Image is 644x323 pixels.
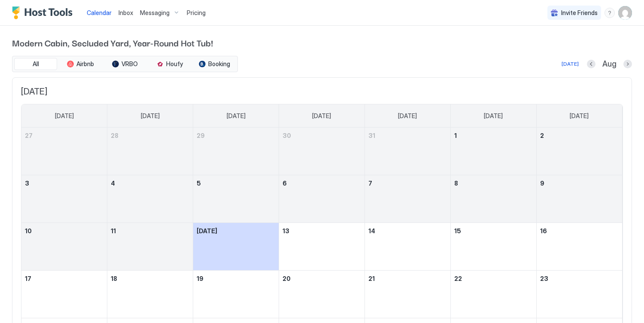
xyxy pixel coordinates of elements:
[537,271,622,286] a: August 23, 2025
[118,9,133,16] span: Inbox
[25,275,31,282] span: 17
[87,9,112,16] span: Calendar
[76,60,94,68] span: Airbnb
[197,275,204,282] span: 19
[540,132,544,139] span: 2
[389,104,425,128] a: Thursday
[365,223,450,239] a: August 14, 2025
[193,128,279,175] td: July 29, 2025
[21,271,107,286] a: August 17, 2025
[365,175,450,191] a: August 7, 2025
[283,275,291,282] span: 20
[475,104,511,128] a: Friday
[368,180,372,187] span: 7
[122,60,138,68] span: VRBO
[279,128,365,143] a: July 30, 2025
[587,60,595,68] button: Previous month
[21,128,107,143] a: July 27, 2025
[107,223,193,239] a: August 11, 2025
[540,180,544,187] span: 9
[12,56,238,72] div: tab-group
[227,112,246,120] span: [DATE]
[312,112,331,120] span: [DATE]
[21,271,107,318] td: August 17, 2025
[33,60,39,68] span: All
[87,8,112,17] a: Calendar
[451,271,536,286] a: August 22, 2025
[21,175,107,223] td: August 3, 2025
[59,58,102,70] button: Airbnb
[562,60,579,68] div: [DATE]
[540,227,547,235] span: 16
[25,227,32,235] span: 10
[12,6,76,19] a: Host Tools Logo
[540,275,548,282] span: 23
[111,275,117,282] span: 18
[193,223,279,271] td: August 12, 2025
[21,175,107,191] a: August 3, 2025
[618,6,632,20] div: User profile
[103,58,146,70] button: VRBO
[193,271,279,286] a: August 19, 2025
[365,175,450,223] td: August 7, 2025
[107,175,193,191] a: August 4, 2025
[14,58,57,70] button: All
[570,112,589,120] span: [DATE]
[55,112,74,120] span: [DATE]
[25,132,33,139] span: 27
[451,175,536,191] a: August 8, 2025
[279,271,365,286] a: August 20, 2025
[107,271,193,286] a: August 18, 2025
[279,271,365,318] td: August 20, 2025
[536,128,622,175] td: August 2, 2025
[208,60,230,68] span: Booking
[283,180,287,187] span: 6
[107,271,193,318] td: August 18, 2025
[451,128,536,143] a: August 1, 2025
[450,223,536,271] td: August 15, 2025
[283,132,291,139] span: 30
[21,223,107,271] td: August 10, 2025
[279,223,365,271] td: August 13, 2025
[197,227,217,235] span: [DATE]
[368,132,375,139] span: 31
[187,9,206,17] span: Pricing
[193,58,236,70] button: Booking
[283,227,289,235] span: 13
[561,9,598,17] span: Invite Friends
[454,132,457,139] span: 1
[21,86,623,97] span: [DATE]
[560,59,580,69] button: [DATE]
[197,132,205,139] span: 29
[25,180,29,187] span: 3
[279,223,365,239] a: August 13, 2025
[132,104,168,128] a: Monday
[454,227,461,235] span: 15
[21,223,107,239] a: August 10, 2025
[536,271,622,318] td: August 23, 2025
[12,36,632,49] span: Modern Cabin, Secluded Yard, Year-Round Hot Tub!
[454,180,458,187] span: 8
[536,223,622,271] td: August 16, 2025
[365,223,450,271] td: August 14, 2025
[623,60,632,68] button: Next month
[118,8,133,17] a: Inbox
[111,132,118,139] span: 28
[368,227,375,235] span: 14
[197,180,201,187] span: 5
[141,112,160,120] span: [DATE]
[537,128,622,143] a: August 2, 2025
[107,128,193,143] a: July 28, 2025
[218,104,254,128] a: Tuesday
[107,175,193,223] td: August 4, 2025
[398,112,417,120] span: [DATE]
[365,128,450,175] td: July 31, 2025
[365,271,450,286] a: August 21, 2025
[107,128,193,175] td: July 28, 2025
[279,175,365,191] a: August 6, 2025
[602,59,617,69] span: Aug
[304,104,340,128] a: Wednesday
[46,104,82,128] a: Sunday
[561,104,597,128] a: Saturday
